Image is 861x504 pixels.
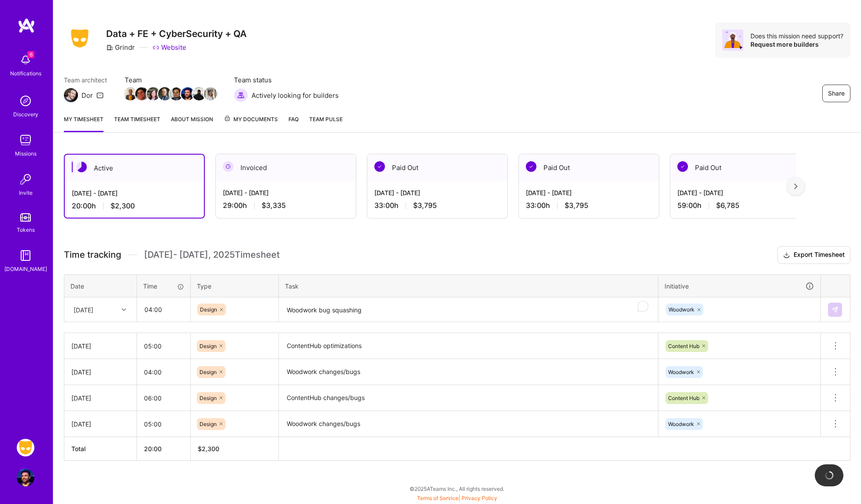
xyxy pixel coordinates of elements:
[288,115,299,132] a: FAQ
[20,213,31,222] img: tokens
[125,75,216,85] span: Team
[280,412,657,436] textarea: Woodwork changes/bugs
[280,298,657,322] textarea: To enrich screen reader interactions, please activate Accessibility in Grammarly extension settings
[148,86,159,101] a: Team Member Avatar
[716,201,739,210] span: $6,785
[519,154,659,181] div: Paid Out
[750,40,843,48] div: Request more builders
[64,75,107,85] span: Team architect
[72,201,197,211] div: 20:00 h
[17,131,34,149] img: teamwork
[526,188,652,197] div: [DATE] - [DATE]
[170,86,182,101] a: Team Member Avatar
[565,201,588,210] span: $3,795
[251,91,339,100] span: Actively looking for builders
[81,91,93,100] div: Dor
[137,412,190,436] input: HH:MM
[777,246,850,264] button: Export Timesheet
[831,306,839,313] img: Submit
[64,249,121,260] span: Time tracking
[137,298,190,321] input: HH:MM
[10,69,41,78] div: Notifications
[193,86,205,101] a: Team Member Avatar
[677,201,803,210] div: 59:00 h
[750,32,843,40] div: Does this mission need support?
[205,86,216,101] a: Team Member Avatar
[224,115,278,132] a: My Documents
[417,495,458,501] a: Terms of Service
[13,110,38,119] div: Discovery
[413,201,437,210] span: $3,795
[64,274,137,297] th: Date
[668,395,699,401] span: Content Hub
[417,495,497,501] span: |
[234,75,339,85] span: Team status
[828,89,845,98] span: Share
[824,471,834,480] img: loading
[280,360,657,384] textarea: Woodwork changes/bugs
[137,437,191,461] th: 20:00
[114,115,160,132] a: Team timesheet
[17,225,35,234] div: Tokens
[309,116,343,122] span: Team Pulse
[262,201,286,210] span: $3,335
[71,393,129,403] div: [DATE]
[669,306,695,313] span: Woodwork
[106,28,247,39] h3: Data + FE + CyberSecurity + QA
[27,51,34,58] span: 6
[668,343,699,349] span: Content Hub
[677,188,803,197] div: [DATE] - [DATE]
[125,86,136,101] a: Team Member Avatar
[159,86,170,101] a: Team Member Avatar
[137,360,190,384] input: HH:MM
[158,87,171,100] img: Team Member Avatar
[200,343,217,349] span: Design
[181,87,194,100] img: Team Member Avatar
[665,281,814,291] div: Initiative
[64,115,103,132] a: My timesheet
[106,44,113,51] i: icon CompanyGray
[106,43,135,52] div: Grindr
[147,87,160,100] img: Team Member Avatar
[71,341,129,351] div: [DATE]
[722,30,743,51] img: Avatar
[668,369,694,375] span: Woodwork
[192,87,206,100] img: Team Member Avatar
[462,495,497,501] a: Privacy Policy
[71,367,129,377] div: [DATE]
[223,161,233,172] img: Invoiced
[64,437,137,461] th: Total
[200,421,217,427] span: Design
[17,92,34,110] img: discovery
[122,308,126,312] i: icon Chevron
[17,247,34,264] img: guide book
[137,334,190,358] input: HH:MM
[198,445,219,452] span: $ 2,300
[170,87,183,100] img: Team Member Avatar
[234,88,248,102] img: Actively looking for builders
[64,88,78,102] img: Team Architect
[309,115,343,132] a: Team Pulse
[526,201,652,210] div: 33:00 h
[17,51,34,69] img: bell
[74,305,93,314] div: [DATE]
[111,201,135,211] span: $2,300
[191,274,279,297] th: Type
[144,249,280,260] span: [DATE] - [DATE] , 2025 Timesheet
[65,155,204,182] div: Active
[374,161,385,172] img: Paid Out
[135,87,148,100] img: Team Member Avatar
[53,478,861,500] div: © 2025 ATeams Inc., All rights reserved.
[670,154,810,181] div: Paid Out
[200,306,217,313] span: Design
[280,334,657,358] textarea: ContentHub optimizations
[96,92,103,99] i: icon Mail
[182,86,193,101] a: Team Member Avatar
[367,154,507,181] div: Paid Out
[137,386,190,410] input: HH:MM
[15,149,37,158] div: Missions
[152,43,186,52] a: Website
[828,303,843,317] div: null
[17,469,34,486] img: User Avatar
[71,419,129,429] div: [DATE]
